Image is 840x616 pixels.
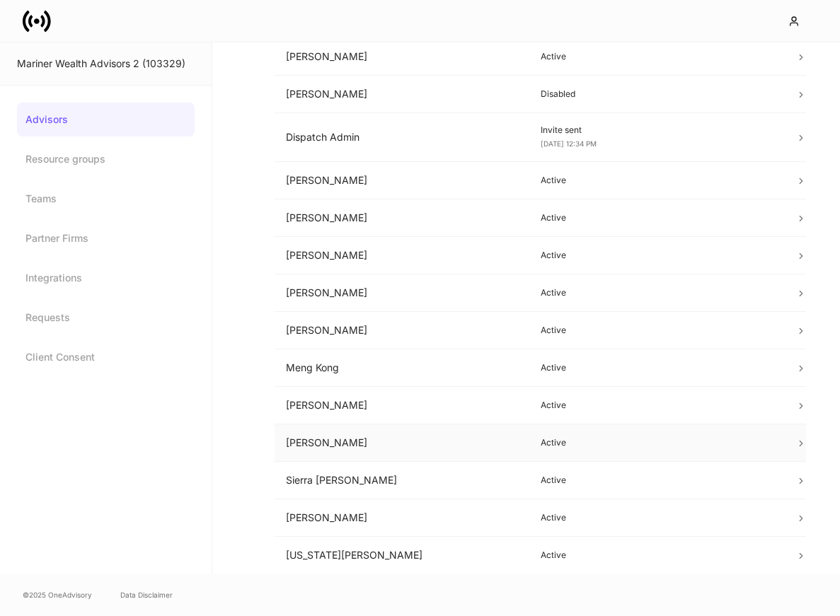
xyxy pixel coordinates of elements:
td: [PERSON_NAME] [275,274,529,312]
td: [PERSON_NAME] [275,162,529,199]
span: © 2025 OneAdvisory [23,589,92,600]
a: Data Disclaimer [120,589,173,600]
a: Teams [17,182,195,216]
td: Sierra [PERSON_NAME] [275,462,529,499]
p: Active [541,437,773,448]
p: Active [541,325,773,336]
td: [PERSON_NAME] [275,76,529,113]
a: Partner Firms [17,221,195,255]
p: Active [541,512,773,523]
td: [PERSON_NAME] [275,199,529,237]
td: Meng Kong [275,349,529,387]
p: Disabled [541,88,773,100]
td: [PERSON_NAME] [275,312,529,349]
td: [US_STATE][PERSON_NAME] [275,537,529,574]
p: Active [541,362,773,373]
td: [PERSON_NAME] [275,38,529,76]
p: Invite sent [541,124,773,136]
a: Requests [17,301,195,335]
a: Client Consent [17,340,195,374]
td: Dispatch Admin [275,113,529,162]
td: [PERSON_NAME] [275,387,529,424]
p: Active [541,550,773,561]
td: [PERSON_NAME] [275,237,529,274]
td: [PERSON_NAME] [275,499,529,537]
p: Active [541,400,773,411]
p: Active [541,250,773,261]
div: Mariner Wealth Advisors 2 (103329) [17,57,195,71]
a: Resource groups [17,142,195,176]
a: Advisors [17,103,195,136]
span: [DATE] 12:34 PM [541,139,597,148]
p: Active [541,51,773,62]
td: [PERSON_NAME] [275,424,529,462]
p: Active [541,175,773,186]
p: Active [541,287,773,298]
p: Active [541,475,773,486]
a: Integrations [17,261,195,295]
p: Active [541,212,773,223]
